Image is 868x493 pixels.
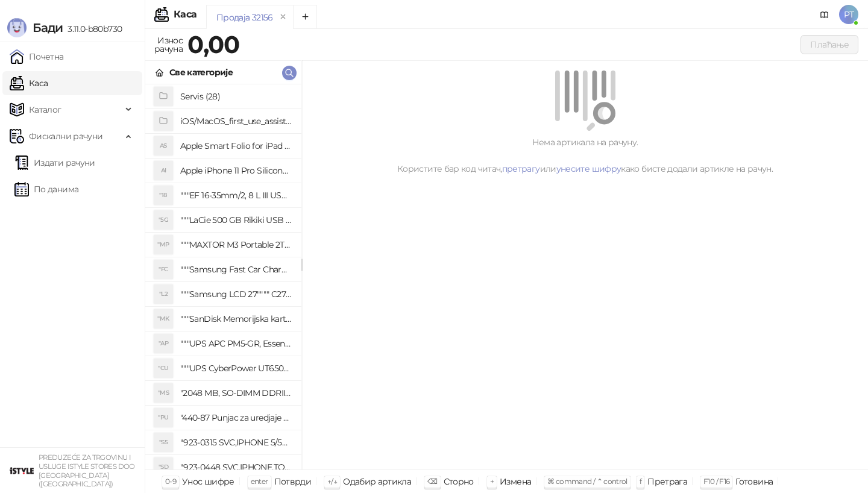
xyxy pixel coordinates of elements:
[180,457,292,477] h4: "923-0448 SVC,IPHONE,TOURQUE DRIVER KIT .65KGF- CM Šrafciger "
[180,161,292,180] h4: Apple iPhone 11 Pro Silicone Case - Black
[39,453,135,488] small: PREDUZEĆE ZA TRGOVINU I USLUGE ISTYLE STORES DOO [GEOGRAPHIC_DATA] ([GEOGRAPHIC_DATA])
[180,235,292,254] h4: """MAXTOR M3 Portable 2TB 2.5"""" crni eksterni hard disk HX-M201TCB/GM"""
[647,474,687,489] div: Претрага
[703,477,729,486] span: F10 / F16
[169,66,233,79] div: Све категорије
[735,474,773,489] div: Готовина
[7,18,27,37] img: Logo
[502,163,540,174] a: претрагу
[63,24,122,34] span: 3.11.0-b80b730
[180,408,292,427] h4: "440-87 Punjac za uredjaje sa micro USB portom 4/1, Stand."
[187,30,239,59] strong: 0,00
[251,477,268,486] span: enter
[154,136,173,155] div: AS
[154,408,173,427] div: "PU
[154,433,173,452] div: "S5
[427,477,437,486] span: ⌫
[293,5,317,29] button: Add tab
[180,210,292,230] h4: """LaCie 500 GB Rikiki USB 3.0 / Ultra Compact & Resistant aluminum / USB 3.0 / 2.5"""""""
[815,5,834,24] a: Документација
[180,359,292,378] h4: """UPS CyberPower UT650EG, 650VA/360W , line-int., s_uko, desktop"""
[165,477,176,486] span: 0-9
[29,98,61,122] span: Каталог
[180,284,292,304] h4: """Samsung LCD 27"""" C27F390FHUXEN"""
[33,20,63,35] span: Бади
[154,210,173,230] div: "5G
[14,151,95,175] a: Издати рачуни
[180,260,292,279] h4: """Samsung Fast Car Charge Adapter, brzi auto punja_, boja crna"""
[154,235,173,254] div: "MP
[29,124,102,148] span: Фискални рачуни
[180,383,292,403] h4: "2048 MB, SO-DIMM DDRII, 667 MHz, Napajanje 1,8 0,1 V, Latencija CL5"
[180,334,292,353] h4: """UPS APC PM5-GR, Essential Surge Arrest,5 utic_nica"""
[180,136,292,155] h4: Apple Smart Folio for iPad mini (A17 Pro) - Sage
[10,71,48,95] a: Каса
[154,186,173,205] div: "18
[10,45,64,69] a: Почетна
[640,477,641,486] span: f
[547,477,627,486] span: ⌘ command / ⌃ control
[327,477,337,486] span: ↑/↓
[154,457,173,477] div: "SD
[152,33,185,57] div: Износ рачуна
[154,284,173,304] div: "L2
[154,161,173,180] div: AI
[180,186,292,205] h4: """EF 16-35mm/2, 8 L III USM"""
[154,260,173,279] div: "FC
[316,136,854,175] div: Нема артикала на рачуну. Користите бар код читач, или како бисте додали артикле на рачун.
[154,334,173,353] div: "AP
[500,474,531,489] div: Измена
[274,474,312,489] div: Потврди
[216,11,273,24] div: Продаја 32156
[154,309,173,328] div: "MK
[343,474,411,489] div: Одабир артикла
[180,111,292,131] h4: iOS/MacOS_first_use_assistance (4)
[14,177,78,201] a: По данима
[174,10,197,19] div: Каса
[180,87,292,106] h4: Servis (28)
[800,35,858,54] button: Плаћање
[556,163,621,174] a: унесите шифру
[275,12,291,22] button: remove
[180,433,292,452] h4: "923-0315 SVC,IPHONE 5/5S BATTERY REMOVAL TRAY Držač za iPhone sa kojim se otvara display
[490,477,494,486] span: +
[180,309,292,328] h4: """SanDisk Memorijska kartica 256GB microSDXC sa SD adapterom SDSQXA1-256G-GN6MA - Extreme PLUS, ...
[154,383,173,403] div: "MS
[154,359,173,378] div: "CU
[444,474,474,489] div: Сторно
[10,459,34,483] img: 64x64-companyLogo-77b92cf4-9946-4f36-9751-bf7bb5fd2c7d.png
[145,84,301,469] div: grid
[182,474,234,489] div: Унос шифре
[839,5,858,24] span: PT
